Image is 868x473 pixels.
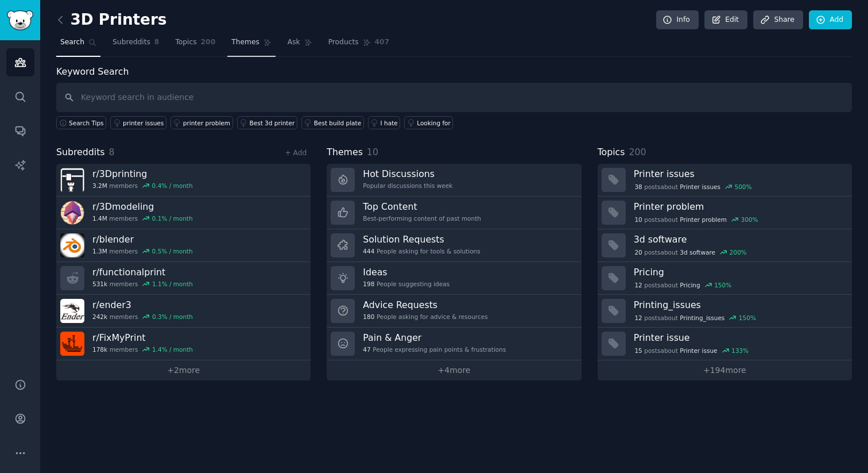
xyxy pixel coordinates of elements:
[92,214,107,222] span: 1.4M
[56,164,311,197] a: r/3Dprinting3.2Mmembers0.4% / month
[404,116,453,129] a: Looking for
[92,201,193,213] h3: r/ 3Dmodeling
[237,116,297,129] a: Best 3d printer
[598,197,852,229] a: Printer problem10postsaboutPrinter problem300%
[629,147,646,157] span: 200
[109,147,115,157] span: 8
[227,33,276,57] a: Themes
[56,295,311,328] a: r/ender3242kmembers0.3% / month
[327,360,581,380] a: +4more
[108,33,163,57] a: Subreddits8
[92,345,193,353] div: members
[60,233,84,257] img: blender
[327,145,363,160] span: Themes
[56,262,311,295] a: r/functionalprint531kmembers1.1% / month
[381,119,398,127] div: I hate
[231,37,259,48] span: Themes
[634,299,844,311] h3: Printing_issues
[7,10,33,30] img: GummySearch logo
[363,313,374,321] span: 180
[92,168,193,180] h3: r/ 3Dprinting
[634,214,759,225] div: post s about
[634,216,642,224] span: 10
[634,347,642,355] span: 15
[324,33,393,57] a: Products407
[327,295,581,328] a: Advice Requests180People asking for advice & resources
[152,313,193,321] div: 0.3 % / month
[328,37,359,48] span: Products
[363,345,370,353] span: 47
[92,280,107,288] span: 531k
[92,313,107,321] span: 242k
[363,313,487,321] div: People asking for advice & resources
[152,280,193,288] div: 1.1 % / month
[92,182,107,190] span: 3.2M
[92,182,193,190] div: members
[741,216,758,224] div: 300 %
[301,116,364,129] a: Best build plate
[60,299,84,323] img: ender3
[92,247,193,255] div: members
[92,313,193,321] div: members
[809,10,852,30] a: Add
[680,314,724,322] span: Printing_issues
[92,266,193,278] h3: r/ functionalprint
[363,280,374,288] span: 198
[363,201,481,213] h3: Top Content
[60,201,84,225] img: 3Dmodeling
[680,248,715,256] span: 3d software
[634,280,733,290] div: post s about
[368,116,401,129] a: I hate
[92,345,107,353] span: 178k
[656,10,699,30] a: Info
[327,328,581,360] a: Pain & Anger47People expressing pain points & frustrations
[92,299,193,311] h3: r/ ender3
[363,280,449,288] div: People suggesting ideas
[680,183,720,191] span: Printer issues
[250,119,295,127] div: Best 3d printer
[92,233,193,245] h3: r/ blender
[634,313,757,323] div: post s about
[110,116,166,129] a: printer issues
[680,216,727,224] span: Printer problem
[363,214,481,222] div: Best-performing content of past month
[634,182,753,192] div: post s about
[152,182,193,190] div: 0.4 % / month
[92,332,193,344] h3: r/ FixMyPrint
[56,66,129,77] label: Keyword Search
[634,168,844,180] h3: Printer issues
[634,248,642,256] span: 20
[201,37,216,48] span: 200
[704,10,747,30] a: Edit
[152,345,193,353] div: 1.4 % / month
[598,229,852,262] a: 3d software20postsabout3d software200%
[634,247,748,257] div: post s about
[152,214,193,222] div: 0.1 % / month
[171,33,219,57] a: Topics200
[113,37,150,48] span: Subreddits
[598,360,852,380] a: +194more
[375,37,390,48] span: 407
[739,314,756,322] div: 150 %
[56,83,852,112] input: Keyword search in audience
[634,332,844,344] h3: Printer issue
[327,164,581,197] a: Hot DiscussionsPopular discussions this week
[363,332,506,344] h3: Pain & Anger
[56,11,167,29] h2: 3D Printers
[170,116,233,129] a: printer problem
[363,233,480,245] h3: Solution Requests
[288,37,300,48] span: Ask
[598,328,852,360] a: Printer issue15postsaboutPrinter issue133%
[327,262,581,295] a: Ideas198People suggesting ideas
[734,183,751,191] div: 500 %
[417,119,451,127] div: Looking for
[680,281,700,289] span: Pricing
[634,314,642,322] span: 12
[730,248,747,256] div: 200 %
[56,197,311,229] a: r/3Dmodeling1.4Mmembers0.1% / month
[731,347,749,355] div: 133 %
[92,247,107,255] span: 1.3M
[92,280,193,288] div: members
[363,168,452,180] h3: Hot Discussions
[363,299,487,311] h3: Advice Requests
